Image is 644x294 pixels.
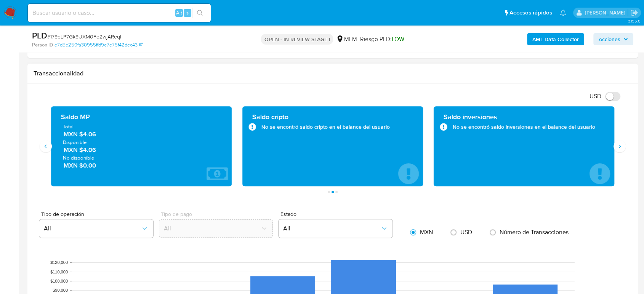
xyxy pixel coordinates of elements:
div: MLM [336,35,357,43]
span: 3.155.0 [628,18,640,24]
b: PLD [32,29,47,42]
h1: Transaccionalidad [34,70,632,77]
a: e7d5e250fa30955ffd9e7e75f42dec43 [54,42,143,48]
button: AML Data Collector [527,33,584,45]
input: Buscar usuario o caso... [28,8,211,18]
span: Alt [176,9,182,16]
a: Salir [630,9,638,17]
span: Accesos rápidos [509,9,552,17]
button: Acciones [593,33,633,45]
span: LOW [391,35,404,43]
p: diego.gardunorosas@mercadolibre.com.mx [585,9,628,16]
span: s [186,9,189,16]
b: AML Data Collector [532,33,579,45]
a: Notificaciones [560,10,566,16]
span: Acciones [599,33,620,45]
b: Person ID [32,42,53,48]
p: OPEN - IN REVIEW STAGE I [261,34,333,45]
button: search-icon [192,8,208,18]
span: Riesgo PLD: [360,35,404,43]
span: # 179eLP7Gk9UXM0Fo2wjAReql [47,33,121,40]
